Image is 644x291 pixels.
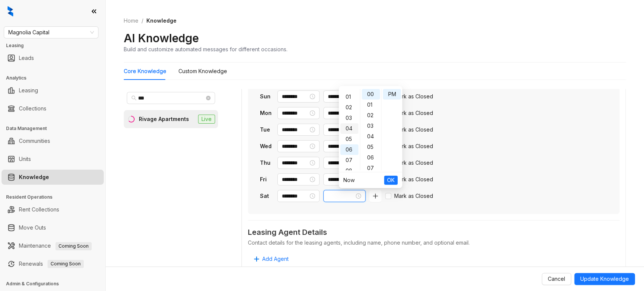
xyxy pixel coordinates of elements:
li: Renewals [2,256,104,271]
div: Thu [260,159,274,167]
div: Build and customize automated messages for different occasions. [124,45,287,53]
div: 04 [362,131,380,142]
span: close-circle [206,96,211,100]
button: Add Agent [248,253,295,265]
span: Mark as Closed [391,159,436,167]
div: Core Knowledge [124,67,166,75]
span: Mark as Closed [391,92,436,101]
li: Knowledge [2,170,104,185]
h3: Analytics [6,75,105,81]
h3: Data Management [6,125,105,132]
div: Sun [260,92,274,101]
span: Mark as Closed [391,192,436,200]
a: Now [343,177,355,183]
span: Coming Soon [48,260,84,268]
li: Collections [2,101,104,116]
div: 01 [362,100,380,110]
h3: Leasing [6,42,105,49]
div: 02 [362,110,380,121]
h3: Admin & Configurations [6,280,105,287]
span: Add Agent [262,255,289,263]
span: Mark as Closed [391,175,436,184]
div: 01 [340,92,358,102]
a: Units [19,152,31,167]
div: 06 [340,144,358,155]
span: Mark as Closed [391,109,436,117]
div: Fri [260,175,274,184]
div: Tue [260,126,274,134]
div: Wed [260,142,274,150]
span: Live [198,115,215,124]
span: search [131,95,137,101]
div: Custom Knowledge [178,67,227,75]
span: Mark as Closed [391,126,436,134]
li: Leads [2,51,104,66]
a: Collections [19,101,46,116]
a: Leasing [19,83,38,98]
li: Maintenance [2,238,104,253]
div: Rivage Apartments [139,115,189,123]
a: Leads [19,51,34,66]
span: Leasing Agent Details [248,227,619,238]
div: 04 [340,123,358,134]
span: OK [387,176,395,184]
div: 02 [340,102,358,113]
li: Units [2,152,104,167]
a: Rent Collections [19,202,59,217]
li: / [141,17,143,25]
span: Magnolia Capital [8,27,94,38]
span: Knowledge [146,17,177,24]
li: Rent Collections [2,202,104,217]
div: 07 [362,163,380,173]
div: PM [383,89,401,100]
div: Sat [260,192,274,200]
div: 07 [340,155,358,165]
div: 05 [362,142,380,152]
li: Move Outs [2,220,104,235]
img: logo [8,6,13,17]
span: Coming Soon [55,242,92,250]
div: 00 [362,89,380,100]
button: OK [384,176,398,185]
li: Communities [2,133,104,149]
h3: Resident Operations [6,194,105,201]
div: 08 [340,165,358,176]
div: Contact details for the leasing agents, including name, phone number, and optional email. [248,239,619,247]
a: Home [122,17,140,25]
li: Leasing [2,83,104,98]
a: Communities [19,133,50,149]
div: 03 [362,121,380,131]
div: 05 [340,134,358,144]
div: Mon [260,109,274,117]
div: 03 [340,113,358,123]
a: Knowledge [19,170,49,185]
div: 06 [362,152,380,163]
a: RenewalsComing Soon [19,256,84,271]
span: Mark as Closed [391,142,436,150]
span: plus [372,193,378,199]
a: Move Outs [19,220,46,235]
h2: AI Knowledge [124,31,199,45]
